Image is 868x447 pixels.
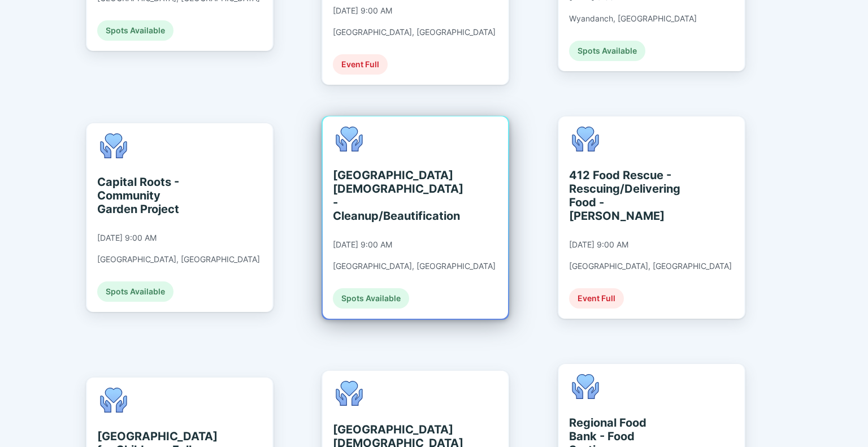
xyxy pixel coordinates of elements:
[97,175,201,216] div: Capital Roots - Community Garden Project
[333,240,392,250] div: [DATE] 9:00 AM
[569,168,672,223] div: 412 Food Rescue - Rescuing/Delivering Food - [PERSON_NAME]
[569,14,697,24] div: Wyandanch, [GEOGRAPHIC_DATA]
[333,288,409,309] div: Spots Available
[333,54,388,75] div: Event Full
[569,240,628,250] div: [DATE] 9:00 AM
[97,254,260,264] div: [GEOGRAPHIC_DATA], [GEOGRAPHIC_DATA]
[97,233,157,243] div: [DATE] 9:00 AM
[569,41,645,61] div: Spots Available
[569,288,624,309] div: Event Full
[97,281,173,302] div: Spots Available
[569,261,732,271] div: [GEOGRAPHIC_DATA], [GEOGRAPHIC_DATA]
[97,20,173,41] div: Spots Available
[333,6,392,16] div: [DATE] 9:00 AM
[333,168,436,223] div: [GEOGRAPHIC_DATA][DEMOGRAPHIC_DATA] - Cleanup/Beautification
[333,261,496,271] div: [GEOGRAPHIC_DATA], [GEOGRAPHIC_DATA]
[333,27,496,37] div: [GEOGRAPHIC_DATA], [GEOGRAPHIC_DATA]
